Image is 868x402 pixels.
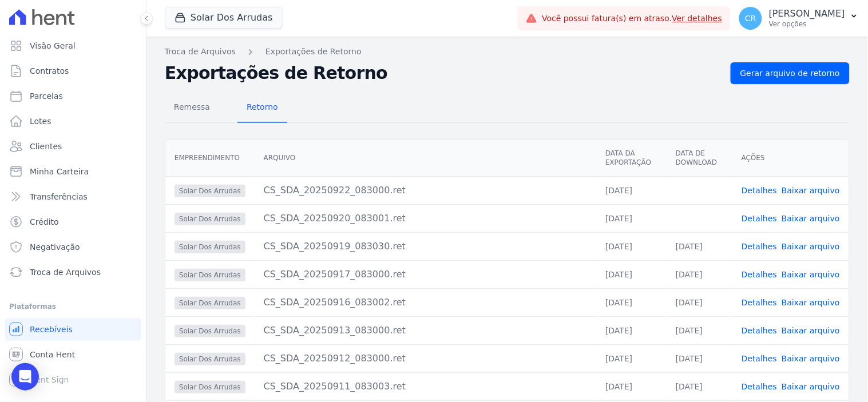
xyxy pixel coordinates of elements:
[5,343,141,366] a: Conta Hent
[11,363,39,391] div: Open Intercom Messenger
[596,204,667,232] td: [DATE]
[672,14,723,23] a: Ver detalhes
[265,46,362,58] a: Exportações de Retorno
[264,324,588,337] div: CS_SDA_20250913_083000.ret
[9,300,137,313] div: Plataformas
[30,166,89,177] span: Minha Carteira
[596,316,667,344] td: [DATE]
[5,185,141,208] a: Transferências
[5,318,141,341] a: Recebíveis
[264,212,588,225] div: CS_SDA_20250920_083001.ret
[731,62,850,84] a: Gerar arquivo de retorno
[165,7,283,29] button: Solar Dos Arrudas
[5,85,141,108] a: Parcelas
[742,354,777,363] a: Detalhes
[264,352,588,365] div: CS_SDA_20250912_083000.ret
[264,240,588,253] div: CS_SDA_20250919_083030.ret
[667,372,732,400] td: [DATE]
[667,288,732,316] td: [DATE]
[30,324,73,335] span: Recebíveis
[596,232,667,260] td: [DATE]
[175,185,245,197] span: Solar Dos Arrudas
[264,268,588,281] div: CS_SDA_20250917_083000.ret
[782,186,840,195] a: Baixar arquivo
[782,326,840,335] a: Baixar arquivo
[667,344,732,372] td: [DATE]
[596,372,667,400] td: [DATE]
[5,135,141,158] a: Clientes
[742,214,777,223] a: Detalhes
[264,296,588,309] div: CS_SDA_20250916_083002.ret
[782,382,840,391] a: Baixar arquivo
[175,297,245,309] span: Solar Dos Arrudas
[667,232,732,260] td: [DATE]
[30,241,80,253] span: Negativação
[5,236,141,258] a: Negativação
[769,19,845,29] p: Ver opções
[175,381,245,393] span: Solar Dos Arrudas
[769,8,845,19] p: [PERSON_NAME]
[165,93,287,123] nav: Tab selector
[175,213,245,225] span: Solar Dos Arrudas
[165,140,255,177] th: Empreendimento
[596,140,667,177] th: Data da Exportação
[5,160,141,183] a: Minha Carteira
[5,110,141,133] a: Lotes
[175,241,245,253] span: Solar Dos Arrudas
[30,191,88,202] span: Transferências
[596,176,667,204] td: [DATE]
[667,316,732,344] td: [DATE]
[237,93,287,123] a: Retorno
[740,67,840,79] span: Gerar arquivo de retorno
[30,266,101,278] span: Troca de Arquivos
[175,353,245,365] span: Solar Dos Arrudas
[165,46,850,58] nav: Breadcrumb
[782,270,840,279] a: Baixar arquivo
[730,2,868,34] button: CR [PERSON_NAME] Ver opções
[596,260,667,288] td: [DATE]
[165,46,236,58] a: Troca de Arquivos
[542,13,722,25] span: Você possui fatura(s) em atraso.
[175,269,245,281] span: Solar Dos Arrudas
[5,59,141,82] a: Contratos
[596,344,667,372] td: [DATE]
[165,93,219,123] a: Remessa
[5,34,141,57] a: Visão Geral
[782,242,840,251] a: Baixar arquivo
[175,325,245,337] span: Solar Dos Arrudas
[782,298,840,307] a: Baixar arquivo
[742,270,777,279] a: Detalhes
[30,349,75,360] span: Conta Hent
[782,214,840,223] a: Baixar arquivo
[5,261,141,284] a: Troca de Arquivos
[782,354,840,363] a: Baixar arquivo
[742,326,777,335] a: Detalhes
[264,184,588,197] div: CS_SDA_20250922_083000.ret
[30,116,51,127] span: Lotes
[667,140,732,177] th: Data de Download
[30,40,76,51] span: Visão Geral
[667,260,732,288] td: [DATE]
[5,210,141,233] a: Crédito
[742,242,777,251] a: Detalhes
[165,63,722,83] h2: Exportações de Retorno
[255,140,597,177] th: Arquivo
[596,288,667,316] td: [DATE]
[167,95,217,118] span: Remessa
[745,14,756,22] span: CR
[30,141,62,152] span: Clientes
[30,90,63,102] span: Parcelas
[264,380,588,393] div: CS_SDA_20250911_083003.ret
[742,186,777,195] a: Detalhes
[742,382,777,391] a: Detalhes
[742,298,777,307] a: Detalhes
[30,65,69,77] span: Contratos
[240,95,285,118] span: Retorno
[732,140,849,177] th: Ações
[30,216,59,228] span: Crédito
